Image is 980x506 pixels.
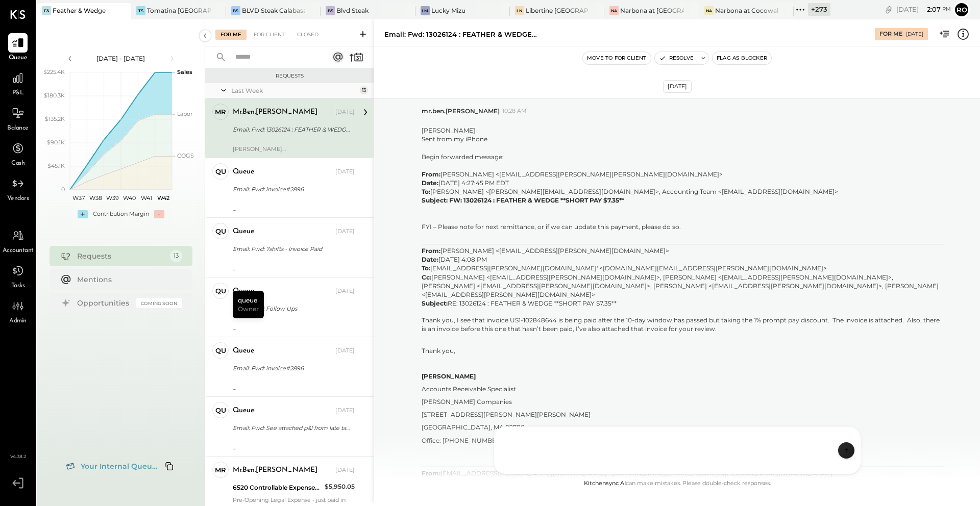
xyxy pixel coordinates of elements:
span: Balance [7,124,29,133]
p: Thank you, I see that invoice US1-102848644 is being paid after the 10-day window has passed but ... [422,316,944,333]
text: W38 [89,194,102,201]
div: mr [215,107,226,117]
p: [PERSON_NAME] Companies [422,397,944,406]
p: Accounts Receivable Specialist [422,385,944,393]
div: + 273 [808,3,830,16]
div: queue [233,167,254,177]
div: queue [233,346,254,356]
text: 0 [61,186,65,193]
b: Subject: [422,299,448,307]
span: P&L [12,89,24,98]
text: $180.3K [44,92,65,99]
div: [PERSON_NAME] [233,145,355,153]
a: Balance [1,104,35,133]
text: Labor [177,110,192,117]
text: W39 [106,194,118,201]
div: [DATE] [335,466,355,474]
div: Email: Fwd: Follow Ups [233,303,352,314]
b: FW: 13026124 : FEATHER & WEDGE **SHORT PAY $7.35** [449,196,624,204]
p: [PERSON_NAME] <[EMAIL_ADDRESS][PERSON_NAME][DOMAIN_NAME]> [DATE] 4:08 PM [EMAIL_ADDRESS][PERSON_N... [422,246,944,308]
text: $225.4K [43,68,65,75]
div: Tomatina [GEOGRAPHIC_DATA] [147,6,210,15]
div: + [78,210,88,218]
div: LN [515,6,524,15]
text: Sales [177,68,192,75]
div: Narbona at Cocowalk LLC [715,6,778,15]
span: Owner [238,305,259,313]
a: Cash [1,139,35,168]
span: Your Internal Queue... [81,462,157,471]
p: [GEOGRAPHIC_DATA], MA 02780 [422,423,944,432]
div: 13 [170,250,182,262]
div: Email: Fwd: invoice#2896 [233,363,352,373]
b: From: [422,247,440,255]
div: [DATE] [335,227,355,236]
div: 6520 Controllable Expenses:General & Administrative Expenses:Legal [233,483,322,493]
div: Sent from my iPhone [422,135,944,143]
b: From: [422,469,440,477]
b: From: [422,170,440,178]
button: Copy email to clipboard [161,458,178,474]
span: Vendors [7,194,29,204]
div: BS [326,6,335,15]
div: F& [42,6,51,15]
span: 10:28 AM [502,107,527,115]
div: mr.ben.[PERSON_NAME] [233,465,317,475]
text: W40 [123,194,136,201]
div: Email: Fwd: 13026124 : FEATHER & WEDGE **SHORT PAY $7.35** [384,30,537,39]
div: qu [215,226,226,236]
div: [DATE] - [DATE] [78,54,164,63]
div: Opportunities [77,298,131,308]
div: Begin forwarded message: [422,144,944,170]
div: TS [136,6,145,15]
div: Coming Soon [136,298,182,308]
a: Tasks [1,261,35,291]
b: Subject: [422,196,448,204]
div: [PERSON_NAME] [422,126,944,143]
div: qu [215,346,226,356]
div: [PERSON_NAME] <[EMAIL_ADDRESS][PERSON_NAME][PERSON_NAME][DOMAIN_NAME]> [DATE] 4:27:45 PM EDT [PER... [422,170,944,214]
div: [DATE] [896,5,951,14]
div: [DATE] [335,168,355,176]
span: mr.ben.[PERSON_NAME] [422,107,500,115]
span: Cash [11,159,24,168]
div: [DATE] [906,31,923,38]
div: Libertine [GEOGRAPHIC_DATA] [526,6,589,15]
a: Admin [1,296,35,326]
a: P&L [1,68,35,98]
div: queue [233,286,254,296]
text: $135.2K [45,115,65,122]
button: Resolve [655,52,698,64]
div: BLVD Steak Calabasas [242,6,305,15]
div: Na [609,6,619,15]
b: Cc: [422,273,431,281]
div: For Me [879,30,902,38]
button: Ro [953,2,970,18]
div: copy link [884,4,894,15]
b: [PERSON_NAME] [422,372,476,380]
p: [STREET_ADDRESS][PERSON_NAME][PERSON_NAME] [422,410,944,419]
div: queue [233,406,254,416]
button: Flag as Blocker [713,52,771,64]
div: Requests [77,251,165,261]
div: queue [233,226,254,237]
div: [DATE] [335,287,355,295]
div: - [154,210,164,218]
div: 13 [360,86,368,94]
div: Email: Fwd: 7shifts - Invoice Paid [233,244,352,254]
div: Na [704,6,714,15]
div: LM [421,6,430,15]
a: Accountant [1,226,35,256]
div: [DATE] [335,108,355,116]
span: Admin [9,317,27,326]
div: mr [215,465,226,475]
div: [DATE] [335,407,355,415]
text: W42 [157,194,169,201]
b: Date: [422,256,438,263]
div: Email: Fwd: invoice#2896 [233,184,352,194]
a: Vendors [1,174,35,204]
div: Feather & Wedge [53,6,106,15]
div: BS [231,6,240,15]
div: Email: Fwd: See attached p&I from late tax filing. [233,423,352,433]
text: W41 [141,194,152,201]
